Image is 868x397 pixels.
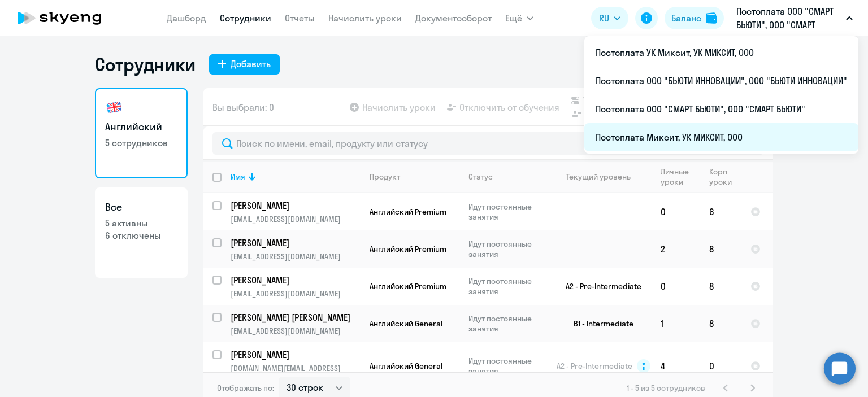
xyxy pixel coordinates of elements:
[217,383,274,393] span: Отображать по:
[627,383,705,393] span: 1 - 5 из 5 сотрудников
[468,313,546,334] p: Идут постоянные занятия
[231,57,271,71] div: Добавить
[468,356,546,376] p: Идут постоянные занятия
[370,172,400,182] div: Продукт
[231,274,360,286] a: [PERSON_NAME]
[546,305,652,342] td: B1 - Intermediate
[468,276,546,296] p: Идут постоянные занятия
[231,289,360,299] p: [EMAIL_ADDRESS][DOMAIN_NAME]
[212,101,274,114] span: Вы выбрали: 0
[231,172,245,182] div: Имя
[231,237,358,249] p: [PERSON_NAME]
[700,305,741,342] td: 8
[652,230,700,268] td: 2
[731,5,858,32] button: Постоплата ООО "СМАРТ БЬЮТИ", ООО "СМАРТ БЬЮТИ"
[370,172,459,182] div: Продукт
[105,120,177,134] h3: Английский
[468,239,546,259] p: Идут постоянные занятия
[468,172,546,182] div: Статус
[700,342,741,390] td: 0
[231,311,358,324] p: [PERSON_NAME] [PERSON_NAME]
[557,361,632,371] span: A2 - Pre-Intermediate
[370,244,446,254] span: Английский Premium
[661,167,692,187] div: Личные уроки
[700,193,741,230] td: 6
[231,237,360,249] a: [PERSON_NAME]
[231,251,360,261] p: [EMAIL_ADDRESS][DOMAIN_NAME]
[736,5,841,32] p: Постоплата ООО "СМАРТ БЬЮТИ", ООО "СМАРТ БЬЮТИ"
[652,268,700,305] td: 0
[370,361,442,371] span: Английский General
[105,200,177,215] h3: Все
[415,12,492,24] a: Документооборот
[700,230,741,268] td: 8
[231,348,360,361] a: [PERSON_NAME]
[167,12,206,24] a: Дашборд
[231,172,360,182] div: Имя
[95,187,188,278] a: Все5 активны6 отключены
[468,202,546,222] p: Идут постоянные занятия
[505,7,533,29] button: Ещё
[95,88,188,178] a: Английский5 сотрудников
[231,199,360,212] a: [PERSON_NAME]
[652,193,700,230] td: 0
[706,12,717,24] img: balance
[95,53,196,76] h1: Сотрудники
[105,217,177,229] p: 5 активны
[370,319,442,329] span: Английский General
[212,132,764,155] input: Поиск по имени, email, продукту или статусу
[370,281,446,291] span: Английский Premium
[231,311,360,324] a: [PERSON_NAME] [PERSON_NAME]
[709,167,734,187] div: Корп. уроки
[584,36,858,154] ul: Ещё
[209,54,280,75] button: Добавить
[105,98,123,116] img: english
[671,11,701,25] div: Баланс
[231,348,358,361] p: [PERSON_NAME]
[105,229,177,242] p: 6 отключены
[652,305,700,342] td: 1
[505,11,522,25] span: Ещё
[231,363,360,383] p: [DOMAIN_NAME][EMAIL_ADDRESS][DOMAIN_NAME]
[700,268,741,305] td: 8
[665,7,724,29] button: Балансbalance
[555,172,651,182] div: Текущий уровень
[370,207,446,217] span: Английский Premium
[285,12,315,24] a: Отчеты
[328,12,402,24] a: Начислить уроки
[566,172,631,182] div: Текущий уровень
[591,7,628,29] button: RU
[661,167,700,187] div: Личные уроки
[105,137,177,149] p: 5 сотрудников
[546,268,652,305] td: A2 - Pre-Intermediate
[468,172,493,182] div: Статус
[231,326,360,336] p: [EMAIL_ADDRESS][DOMAIN_NAME]
[231,214,360,224] p: [EMAIL_ADDRESS][DOMAIN_NAME]
[652,342,700,390] td: 4
[231,199,358,212] p: [PERSON_NAME]
[599,11,609,25] span: RU
[709,167,741,187] div: Корп. уроки
[220,12,271,24] a: Сотрудники
[231,274,358,286] p: [PERSON_NAME]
